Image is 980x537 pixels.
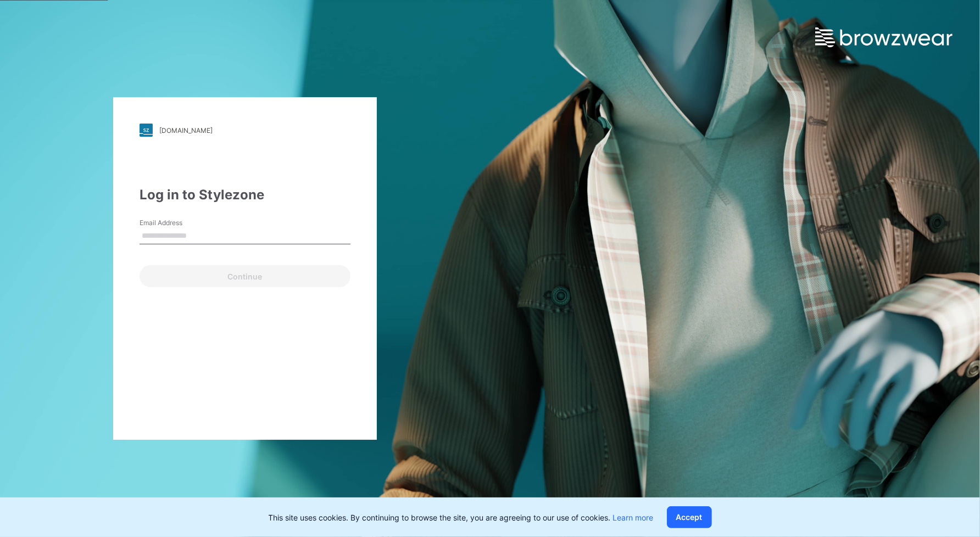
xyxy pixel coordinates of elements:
button: Accept [667,506,712,528]
label: Email Address [140,218,216,228]
a: [DOMAIN_NAME] [140,124,350,137]
div: [DOMAIN_NAME] [159,126,213,135]
a: Learn more [613,513,654,522]
p: This site uses cookies. By continuing to browse the site, you are agreeing to our use of cookies. [269,512,654,523]
img: stylezone-logo.562084cfcfab977791bfbf7441f1a819.svg [140,124,153,137]
img: browzwear-logo.e42bd6dac1945053ebaf764b6aa21510.svg [815,27,953,47]
div: Log in to Stylezone [140,185,350,205]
